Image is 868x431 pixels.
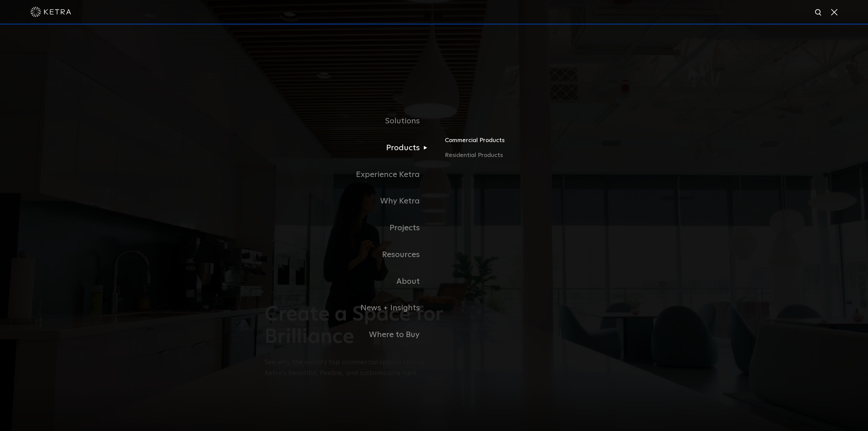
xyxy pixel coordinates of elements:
a: Commercial Products [445,136,604,151]
a: News + Insights [264,295,434,321]
a: Why Ketra [264,188,434,215]
a: Where to Buy [264,321,434,348]
a: Solutions [264,108,434,135]
div: Navigation Menu [264,108,604,348]
a: Residential Products [445,151,604,160]
img: ketra-logo-2019-white [31,7,71,17]
a: About [264,268,434,295]
a: Products [264,135,434,161]
a: Resources [264,241,434,268]
a: Experience Ketra [264,161,434,188]
a: Projects [264,215,434,241]
img: search icon [814,8,823,17]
